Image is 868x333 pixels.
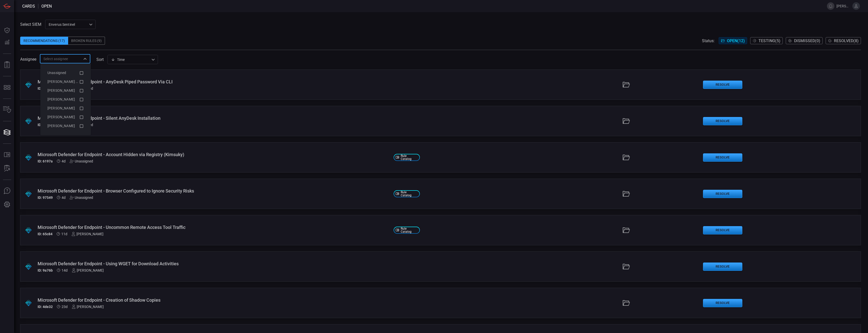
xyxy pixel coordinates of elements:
[1,162,13,175] button: ALERT ANALYSIS
[703,299,742,307] button: Resolve
[70,159,93,163] div: Unassigned
[1,81,13,93] button: MITRE - Detection Posture
[727,38,745,43] span: Open ( 12 )
[826,37,861,44] button: Resolved(8)
[20,57,36,62] span: Assignee
[401,191,418,197] span: Rule Catalog
[38,188,390,194] div: Microsoft Defender for Endpoint - Browser Configured to Ignore Security Risks
[758,38,780,43] span: Testing ( 5 )
[47,106,75,110] span: [PERSON_NAME]
[62,159,66,163] span: Sep 21, 2025 7:08 AM
[750,37,783,44] button: Testing(5)
[43,122,88,130] li: Rahul Goud
[1,24,13,36] button: Dashboard
[38,232,52,236] h5: ID: 65c84
[719,37,747,44] button: Open(12)
[49,22,88,27] p: Enverus Sentinel
[70,196,93,200] div: Unassigned
[43,95,88,104] li: Jared Roese
[61,232,67,236] span: Sep 14, 2025 8:00 AM
[43,113,88,122] li: Jose Rodriguez
[786,37,823,44] button: Dismissed(0)
[703,117,742,125] button: Resolve
[62,305,68,309] span: Sep 02, 2025 11:50 AM
[401,227,418,233] span: Rule Catalog
[111,57,150,62] div: Time
[401,154,418,160] span: Rule Catalog
[703,153,742,162] button: Resolve
[836,4,850,8] span: [PERSON_NAME].[PERSON_NAME]
[47,80,89,84] span: [PERSON_NAME] (Myself)
[38,86,53,90] h5: ID: 509e0
[38,268,53,272] h5: ID: 9a76b
[47,88,75,92] span: [PERSON_NAME]
[38,305,53,309] h5: ID: 4de32
[703,263,742,271] button: Resolve
[43,68,88,77] li: Unassigned
[96,57,104,62] label: sort
[38,123,53,127] h5: ID: a8401
[834,38,859,43] span: Resolved ( 8 )
[38,115,390,121] div: Microsoft Defender for Endpoint - Silent AnyDesk Installation
[1,126,13,138] button: Cards
[41,4,52,9] span: open
[22,4,35,9] span: Cards
[47,97,75,101] span: [PERSON_NAME]
[38,159,53,163] h5: ID: 6197a
[47,115,75,119] span: [PERSON_NAME]
[62,196,66,200] span: Sep 21, 2025 7:08 AM
[38,196,53,200] h5: ID: 97549
[47,71,66,75] span: Unassigned
[43,77,88,86] li: Roshni Sapru (Myself)
[702,38,715,43] span: Status:
[82,55,89,62] button: Close
[38,152,390,157] div: Microsoft Defender for Endpoint - Account Hidden via Registry (Kimsuky)
[703,81,742,89] button: Resolve
[794,38,820,43] span: Dismissed ( 0 )
[72,268,104,272] div: [PERSON_NAME]
[68,37,105,45] div: Broken Rules (9)
[43,86,88,95] li: Alex Acosta
[38,297,390,303] div: Microsoft Defender for Endpoint - Creation of Shadow Copies
[38,225,390,230] div: Microsoft Defender for Endpoint - Uncommon Remote Access Tool Traffic
[1,36,13,49] button: Detections
[38,79,390,84] div: Microsoft Defender for Endpoint - AnyDesk Piped Password Via CLI
[1,149,13,161] button: Rule Catalog
[43,104,88,113] li: Jose Ares
[71,232,103,236] div: [PERSON_NAME]
[47,124,75,128] span: [PERSON_NAME]
[1,185,13,197] button: Ask Us A Question
[38,261,390,266] div: Microsoft Defender for Endpoint - Using WGET for Download Activities
[1,199,13,211] button: Preferences
[1,104,13,116] button: Inventory
[703,190,742,198] button: Resolve
[20,37,68,45] div: Recommendations (17)
[62,268,68,272] span: Sep 11, 2025 6:31 AM
[1,59,13,71] button: Reports
[20,22,41,27] label: Select SIEM
[72,305,104,309] div: [PERSON_NAME]
[41,56,80,62] input: Select assignee
[703,226,742,234] button: Resolve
